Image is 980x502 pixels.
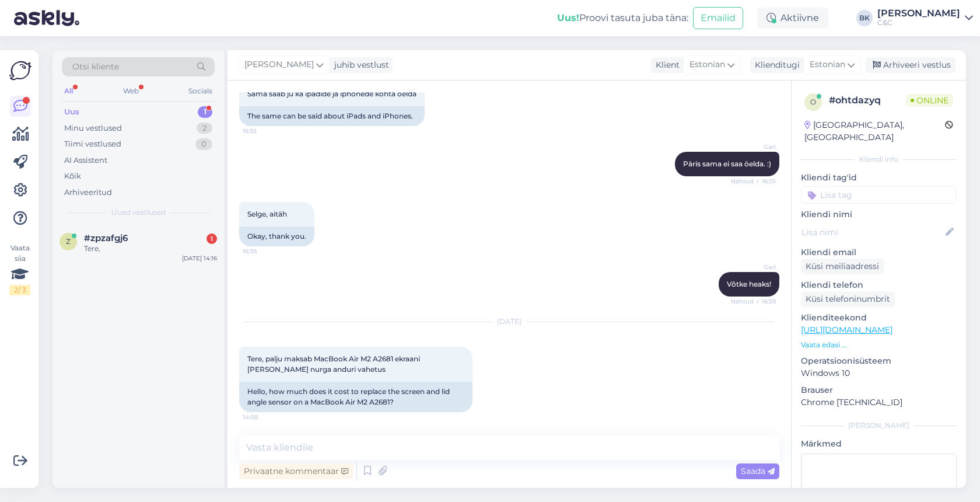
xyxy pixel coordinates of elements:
a: [URL][DOMAIN_NAME] [801,325,892,335]
div: The same can be said about iPads and iPhones. [239,106,425,126]
div: Arhiveeri vestlus [866,57,956,73]
p: Windows 10 [801,367,957,379]
div: AI Assistent [64,155,107,166]
div: Web [121,83,141,99]
a: [PERSON_NAME]C&C [877,9,973,27]
div: All [62,83,75,99]
div: 1 [206,233,217,244]
div: 0 [195,138,212,150]
span: Estonian [689,58,725,71]
div: [DATE] [239,316,779,327]
span: Saada [741,466,775,476]
div: [GEOGRAPHIC_DATA], [GEOGRAPHIC_DATA] [804,119,945,144]
div: [PERSON_NAME] [801,420,957,431]
div: Privaatne kommentaar [239,463,353,479]
div: Klienditugi [750,59,800,71]
div: Okay, thank you. [239,226,314,246]
div: [PERSON_NAME] [877,9,960,18]
span: Nähtud ✓ 16:39 [731,297,776,306]
span: Garl [732,142,776,151]
span: [PERSON_NAME] [244,58,314,71]
div: BK [856,10,873,26]
span: Päris sama ei saa öelda. :) [683,159,771,168]
div: juhib vestlust [330,59,389,71]
span: z [66,237,71,246]
div: # ohtdazyq [829,93,906,107]
div: Socials [186,83,215,99]
div: Aktiivne [757,8,828,29]
div: Kõik [64,170,81,182]
p: Kliendi telefon [801,279,957,291]
span: 14:08 [243,413,286,421]
span: Selge, aitäh [247,210,287,218]
div: 1 [198,106,212,118]
span: Tere, palju maksab MacBook Air M2 A2681 ekraani [PERSON_NAME] nurga anduri vahetus [247,354,422,374]
div: Klient [651,59,680,71]
b: Uus! [557,12,579,23]
div: Minu vestlused [64,123,122,134]
p: Operatsioonisüsteem [801,355,957,367]
span: 16:35 [243,127,286,135]
div: Küsi telefoninumbrit [801,291,895,307]
p: Klienditeekond [801,312,957,324]
div: Uus [64,106,79,118]
span: o [810,97,816,106]
span: Nähtud ✓ 16:35 [731,177,776,186]
div: Tiimi vestlused [64,138,121,150]
div: [DATE] 14:16 [182,254,217,263]
p: Märkmed [801,438,957,450]
img: Askly Logo [9,60,32,82]
div: 2 [197,123,212,134]
span: Uued vestlused [111,207,166,218]
span: Sama saab ju ka ipadide ja iphonede kohta öelda [247,89,416,98]
div: Vaata siia [9,243,30,295]
span: 16:38 [243,247,286,256]
span: #zpzafgj6 [84,233,128,243]
div: Arhiveeritud [64,187,112,198]
span: Estonian [810,58,845,71]
input: Lisa tag [801,186,957,204]
span: Võtke heaks! [727,280,771,288]
p: Kliendi email [801,246,957,259]
div: Tere, [84,243,217,254]
span: Online [906,94,953,107]
input: Lisa nimi [801,226,943,239]
span: Garl [732,263,776,271]
button: Emailid [693,7,743,29]
p: Vaata edasi ... [801,340,957,350]
p: Brauser [801,384,957,396]
div: C&C [877,18,960,27]
div: Kliendi info [801,154,957,165]
p: Kliendi nimi [801,208,957,221]
div: Proovi tasuta juba täna: [557,11,688,25]
div: Küsi meiliaadressi [801,259,884,274]
div: 2 / 3 [9,285,30,295]
p: Chrome [TECHNICAL_ID] [801,396,957,409]
span: Otsi kliente [72,61,119,73]
p: Kliendi tag'id [801,172,957,184]
div: Hello, how much does it cost to replace the screen and lid angle sensor on a MacBook Air M2 A2681? [239,382,473,412]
